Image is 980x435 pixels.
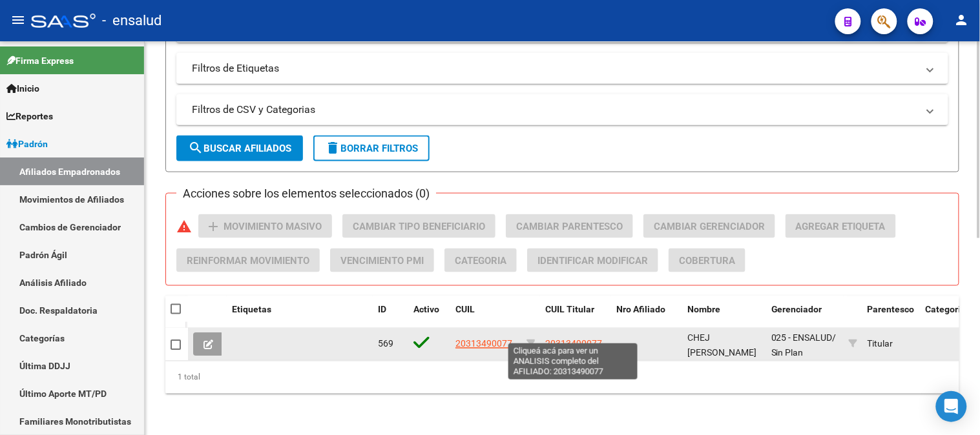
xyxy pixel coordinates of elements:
[687,305,720,315] span: Nombre
[198,214,332,238] button: Movimiento Masivo
[545,305,594,315] span: CUIL Titular
[176,248,320,272] button: Reinformar Movimiento
[862,296,921,339] datatable-header-cell: Parentesco
[616,305,665,315] span: Nro Afiliado
[378,305,386,315] span: ID
[6,54,74,68] span: Firma Express
[444,248,517,272] button: Categoria
[611,296,682,339] datatable-header-cell: Nro Afiliado
[205,219,221,234] mat-icon: add
[455,339,512,349] span: 20313490077
[682,296,766,339] datatable-header-cell: Nombre
[408,296,450,339] datatable-header-cell: Activo
[796,221,886,232] span: Agregar Etiqueta
[771,305,822,315] span: Gerenciador
[455,305,475,315] span: CUIL
[527,248,658,272] button: Identificar Modificar
[766,296,844,339] datatable-header-cell: Gerenciador
[455,255,506,267] span: Categoria
[921,296,972,339] datatable-header-cell: Categoria
[669,248,745,272] button: Cobertura
[192,103,917,117] mat-panel-title: Filtros de CSV y Categorias
[378,339,393,349] span: 569
[643,214,775,238] button: Cambiar Gerenciador
[954,12,970,28] mat-icon: person
[176,136,303,161] button: Buscar Afiliados
[413,305,439,315] span: Activo
[6,81,39,96] span: Inicio
[6,137,48,151] span: Padrón
[936,391,967,422] div: Open Intercom Messenger
[6,109,53,123] span: Reportes
[176,94,948,125] mat-expansion-panel-header: Filtros de CSV y Categorias
[176,53,948,84] mat-expansion-panel-header: Filtros de Etiquetas
[516,221,623,232] span: Cambiar Parentesco
[687,333,756,358] span: CHEJ [PERSON_NAME]
[325,143,418,154] span: Borrar Filtros
[340,255,424,267] span: Vencimiento PMI
[232,305,271,315] span: Etiquetas
[537,255,648,267] span: Identificar Modificar
[868,305,915,315] span: Parentesco
[192,61,917,76] mat-panel-title: Filtros de Etiquetas
[176,185,436,203] h3: Acciones sobre los elementos seleccionados (0)
[506,214,633,238] button: Cambiar Parentesco
[926,305,966,315] span: Categoria
[373,296,408,339] datatable-header-cell: ID
[868,339,893,349] span: Titular
[165,361,959,394] div: 1 total
[450,296,521,339] datatable-header-cell: CUIL
[188,140,203,156] mat-icon: search
[786,214,896,238] button: Agregar Etiqueta
[342,214,495,238] button: Cambiar Tipo Beneficiario
[227,296,373,339] datatable-header-cell: Etiquetas
[176,219,192,234] mat-icon: warning
[10,12,26,28] mat-icon: menu
[353,221,485,232] span: Cambiar Tipo Beneficiario
[654,221,765,232] span: Cambiar Gerenciador
[187,255,309,267] span: Reinformar Movimiento
[679,255,735,267] span: Cobertura
[545,339,602,349] span: 20313490077
[102,6,162,35] span: - ensalud
[188,143,291,154] span: Buscar Afiliados
[771,333,833,343] span: 025 - ENSALUD
[224,221,322,232] span: Movimiento Masivo
[540,296,611,339] datatable-header-cell: CUIL Titular
[325,140,340,156] mat-icon: delete
[330,248,434,272] button: Vencimiento PMI
[313,136,430,161] button: Borrar Filtros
